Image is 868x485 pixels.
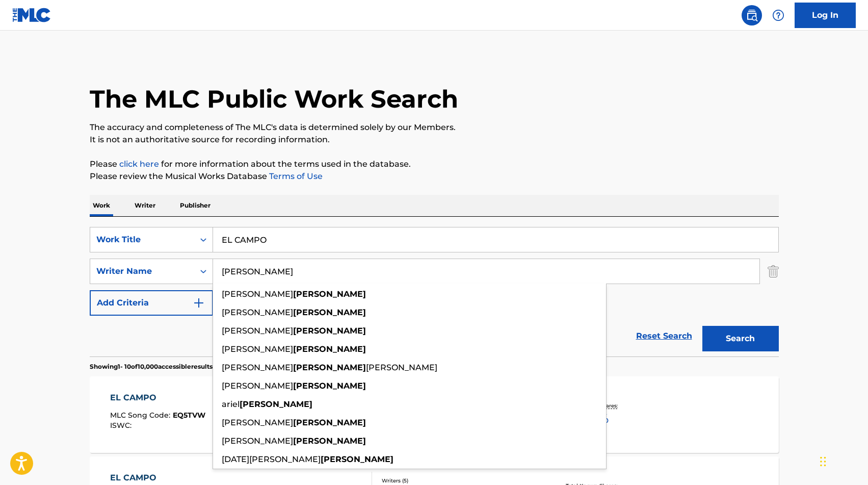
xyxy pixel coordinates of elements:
[768,259,779,284] img: Delete Criterion
[90,134,779,146] p: It is not an authoritative source for recording information.
[110,472,204,484] div: EL CAMPO
[90,158,779,170] p: Please for more information about the terms used in the database.
[240,399,312,409] strong: [PERSON_NAME]
[293,344,366,354] strong: [PERSON_NAME]
[90,227,779,356] form: Search Form
[293,436,366,446] strong: [PERSON_NAME]
[222,326,293,336] span: [PERSON_NAME]
[742,5,762,25] a: Public Search
[193,297,205,309] img: 9d2ae6d4665cec9f34b9.svg
[321,454,393,464] strong: [PERSON_NAME]
[222,289,293,299] span: [PERSON_NAME]
[702,326,779,351] button: Search
[90,195,113,216] p: Work
[90,121,779,134] p: The accuracy and completeness of The MLC's data is determined solely by our Members.
[90,290,213,316] button: Add Criteria
[222,363,293,372] span: [PERSON_NAME]
[817,436,868,485] div: Widget de chat
[110,411,173,420] span: MLC Song Code :
[131,195,159,216] p: Writer
[772,9,784,21] img: help
[293,308,366,317] strong: [PERSON_NAME]
[746,9,758,21] img: search
[110,421,134,430] span: ISWC :
[90,170,779,183] p: Please review the Musical Works Database
[293,363,366,372] strong: [PERSON_NAME]
[293,326,366,336] strong: [PERSON_NAME]
[222,381,293,391] span: [PERSON_NAME]
[90,84,458,114] h1: The MLC Public Work Search
[96,265,188,277] div: Writer Name
[795,3,856,28] a: Log In
[293,289,366,299] strong: [PERSON_NAME]
[222,344,293,354] span: [PERSON_NAME]
[12,8,51,22] img: MLC Logo
[267,171,323,181] a: Terms of Use
[96,234,188,246] div: Work Title
[222,308,293,317] span: [PERSON_NAME]
[631,325,697,347] a: Reset Search
[110,392,205,404] div: EL CAMPO
[817,436,868,485] iframe: Chat Widget
[177,195,214,216] p: Publisher
[366,363,437,372] span: [PERSON_NAME]
[90,376,779,453] a: EL CAMPOMLC Song Code:EQ5TVWISWC:Writers (1)[PERSON_NAME]Recording Artists (0)Total Known Shares:...
[768,5,788,25] div: Help
[222,436,293,446] span: [PERSON_NAME]
[222,399,240,409] span: ariel
[173,411,205,420] span: EQ5TVW
[222,454,321,464] span: [DATE][PERSON_NAME]
[222,418,293,427] span: [PERSON_NAME]
[293,418,366,427] strong: [PERSON_NAME]
[119,159,159,169] a: click here
[293,381,366,391] strong: [PERSON_NAME]
[90,362,253,371] p: Showing 1 - 10 of 10,000 accessible results (Total 15,063 )
[820,446,826,477] div: Arrastrar
[382,477,536,484] div: Writers ( 5 )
